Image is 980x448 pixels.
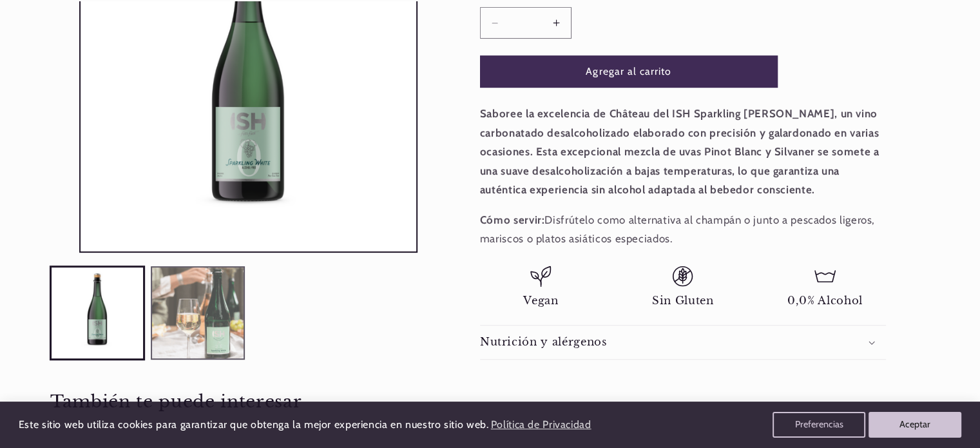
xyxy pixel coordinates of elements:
span: Vegan [523,294,558,307]
span: 0,0% Alcohol [787,294,863,307]
strong: Cómo servir: [480,213,545,226]
strong: Saboree la excelencia de Château del ISH Sparkling [PERSON_NAME], un vino carbonatado desalcoholi... [480,107,879,196]
button: Aceptar [869,412,961,438]
button: Agregar al carrito [480,55,778,87]
span: Este sitio web utiliza cookies para garantizar que obtenga la mejor experiencia en nuestro sitio ... [19,418,489,431]
h2: Nutrición y alérgenos [480,335,607,349]
button: Cargar la imagen 1 en la vista de la galería [50,266,144,360]
span: Sin Gluten [652,294,714,307]
p: Disfrútelo como alternativa al champán o junto a pescados ligeros, mariscos o platos asiáticos es... [480,211,886,249]
a: Política de Privacidad (opens in a new tab) [488,414,593,436]
button: Preferencias [773,412,865,438]
h2: También te puede interesar [50,391,930,413]
button: Cargar la imagen 2 en la vista de la galería [151,266,245,360]
summary: Nutrición y alérgenos [480,326,886,360]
